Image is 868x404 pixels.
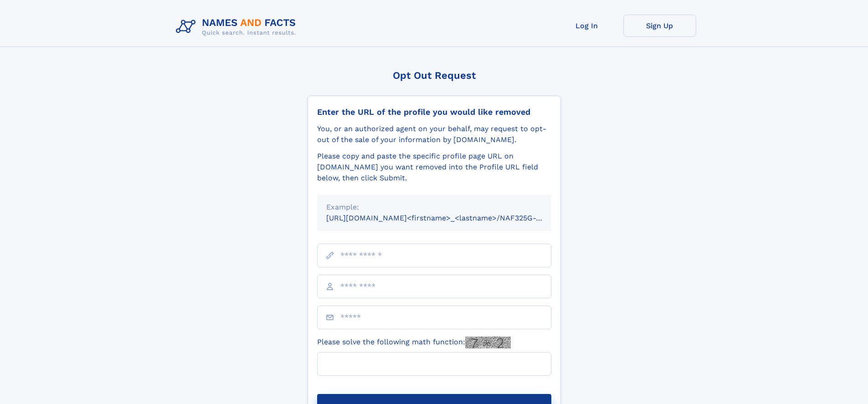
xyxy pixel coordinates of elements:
[317,123,551,145] div: You, or an authorized agent on your behalf, may request to opt-out of the sale of your informatio...
[308,70,561,81] div: Opt Out Request
[550,15,623,37] a: Log In
[172,15,303,39] img: Logo Names and Facts
[623,15,696,37] a: Sign Up
[317,107,551,117] div: Enter the URL of the profile you would like removed
[317,151,551,184] div: Please copy and paste the specific profile page URL on [DOMAIN_NAME] you want removed into the Pr...
[326,202,542,213] div: Example:
[317,337,511,348] label: Please solve the following math function:
[326,214,569,222] small: [URL][DOMAIN_NAME]<firstname>_<lastname>/NAF325G-xxxxxxxx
